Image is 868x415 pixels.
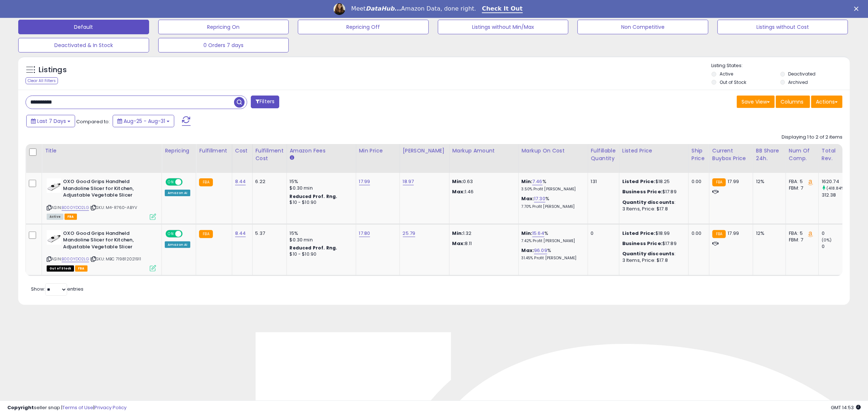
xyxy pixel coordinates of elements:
a: 8.44 [235,178,246,185]
a: 17.30 [534,195,545,202]
strong: Max: [452,240,465,247]
span: All listings currently available for purchase on Amazon [47,214,63,220]
strong: Min: [452,178,463,185]
a: B000YDO2LG [62,205,89,211]
p: 31.45% Profit [PERSON_NAME] [522,256,582,261]
button: Default [18,20,149,34]
div: Current Buybox Price [712,147,750,162]
div: Ship Price [692,147,706,162]
div: Meet Amazon Data, done right. [351,5,476,12]
p: 3.50% Profit [PERSON_NAME] [522,187,582,192]
div: 0.00 [692,178,704,185]
div: Markup Amount [452,147,515,155]
div: FBA: 5 [789,178,813,185]
div: 131 [591,178,614,185]
p: 1.46 [452,189,513,195]
div: % [522,195,582,209]
b: OXO Good Grips Handheld Mandoline Slicer for Kitchen, Adjustable Vegetable Slicer [63,178,152,201]
div: 12% [756,178,780,185]
strong: Min: [452,230,463,237]
div: 0 [591,230,614,237]
th: The percentage added to the cost of goods (COGS) that forms the calculator for Min & Max prices. [518,144,588,173]
div: Repricing [165,147,193,155]
div: ASIN: [47,178,156,219]
span: ON [166,179,175,185]
button: Listings without Cost [717,20,848,34]
span: Show: entries [31,286,83,292]
div: $0.30 min [290,237,350,243]
button: 0 Orders 7 days [158,38,289,53]
div: Displaying 1 to 2 of 2 items [782,134,842,141]
b: Min: [522,178,533,185]
b: Business Price: [622,188,662,195]
b: Reduced Prof. Rng. [290,193,338,199]
b: Reduced Prof. Rng. [290,245,338,251]
div: $0.30 min [290,185,350,191]
div: % [522,178,582,192]
a: 17.99 [359,178,370,185]
p: 7.70% Profit [PERSON_NAME] [522,204,582,209]
label: Archived [789,79,808,85]
label: Active [720,71,733,77]
div: Num of Comp. [789,147,816,162]
img: Profile image for Georgie [334,3,345,15]
span: | SKU: M4-R760-ABYV [90,205,137,210]
span: Last 7 Days [37,117,66,125]
div: Close [854,7,861,11]
div: $10 - $10.90 [290,251,350,257]
p: 7.42% Profit [PERSON_NAME] [522,238,582,244]
div: 3 Items, Price: $17.8 [622,257,683,264]
span: FBA [75,265,87,272]
button: Aug-25 - Aug-31 [113,115,174,127]
span: 17.99 [728,230,739,237]
div: BB Share 24h. [756,147,783,162]
button: Non Competitive [577,20,708,34]
div: 0 [822,230,851,237]
div: % [522,230,582,244]
b: Max: [522,195,534,202]
small: (0%) [822,237,832,243]
b: Listed Price: [622,178,655,185]
strong: Max: [452,188,465,195]
div: 3 Items, Price: $17.8 [622,206,683,212]
div: Title [45,147,159,155]
b: Business Price: [622,240,662,247]
div: $17.89 [622,240,683,247]
img: 31FjX-DQxqL._SL40_.jpg [47,230,61,245]
img: 31FjX-DQxqL._SL40_.jpg [47,178,61,193]
div: Fulfillment Cost [256,147,284,162]
span: ON [166,230,175,237]
button: Save View [737,96,775,108]
div: : [622,251,683,257]
div: : [622,199,683,206]
button: Listings without Min/Max [438,20,569,34]
div: % [522,247,582,261]
div: 0.00 [692,230,704,237]
div: FBM: 7 [789,237,813,243]
small: (418.84%) [826,185,846,191]
b: Quantity discounts [622,199,675,206]
div: Min Price [359,147,397,155]
label: Out of Stock [720,79,746,85]
a: 25.79 [403,230,416,237]
label: Deactivated [789,71,816,77]
div: FBA: 5 [789,230,813,237]
div: 0 [822,243,851,250]
a: Check It Out [482,5,523,13]
div: 12% [756,230,780,237]
a: 17.80 [359,230,370,237]
div: Markup on Cost [522,147,585,155]
span: OFF [182,179,193,185]
span: | SKU: MBC 719812021911 [90,256,141,262]
div: Listed Price [622,147,685,155]
span: All listings that are currently out of stock and unavailable for purchase on Amazon [47,265,74,272]
a: 15.64 [532,230,544,237]
button: Repricing Off [298,20,429,34]
small: FBA [712,230,726,238]
span: Columns [781,98,803,105]
button: Last 7 Days [26,115,75,127]
small: FBA [199,230,213,238]
button: Filters [251,96,279,108]
a: 18.97 [403,178,414,185]
b: Quantity discounts [622,250,675,257]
